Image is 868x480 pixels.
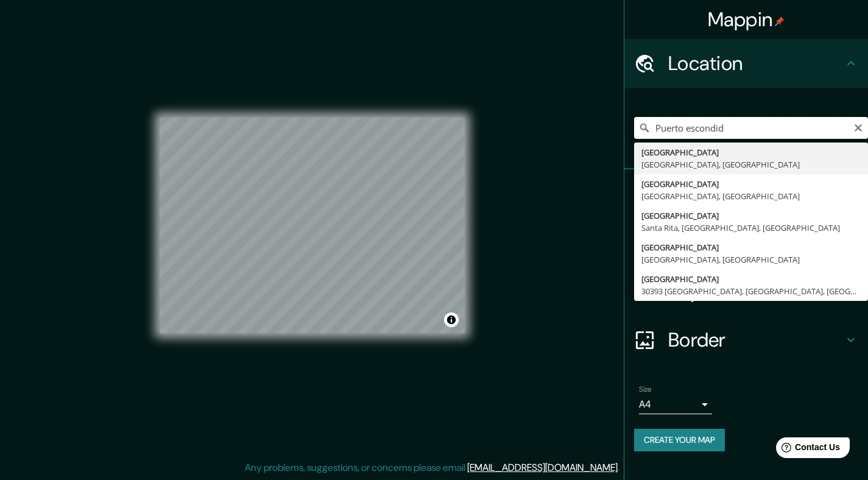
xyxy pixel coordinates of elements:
div: [GEOGRAPHIC_DATA], [GEOGRAPHIC_DATA] [641,253,861,266]
div: Layout [624,267,868,316]
h4: Layout [668,279,844,303]
h4: Location [668,51,844,76]
button: Toggle attribution [444,312,459,327]
img: pin-icon.png [775,16,785,26]
div: [GEOGRAPHIC_DATA] [641,210,861,222]
button: Create your map [634,429,725,451]
div: [GEOGRAPHIC_DATA] [641,178,861,190]
p: Any problems, suggestions, or concerns please email . [245,461,619,475]
div: [GEOGRAPHIC_DATA] [641,146,861,158]
div: . [621,461,624,475]
div: [GEOGRAPHIC_DATA] [641,273,861,285]
div: Pins [624,169,868,218]
div: A4 [639,395,712,414]
h4: Border [668,328,844,352]
div: Santa Rita, [GEOGRAPHIC_DATA], [GEOGRAPHIC_DATA] [641,222,861,234]
button: Clear [853,121,863,133]
iframe: Help widget launcher [760,432,855,467]
div: Style [624,218,868,267]
h4: Mappin [708,7,785,32]
div: Border [624,316,868,364]
div: [GEOGRAPHIC_DATA], [GEOGRAPHIC_DATA] [641,158,861,171]
div: 30393 [GEOGRAPHIC_DATA], [GEOGRAPHIC_DATA], [GEOGRAPHIC_DATA] [641,285,861,297]
div: [GEOGRAPHIC_DATA], [GEOGRAPHIC_DATA] [641,190,861,202]
label: Size [639,384,652,395]
input: Pick your city or area [634,117,868,139]
div: Location [624,39,868,88]
div: . [619,461,621,475]
canvas: Map [160,118,465,333]
div: [GEOGRAPHIC_DATA] [641,241,861,253]
a: [EMAIL_ADDRESS][DOMAIN_NAME] [467,461,618,474]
